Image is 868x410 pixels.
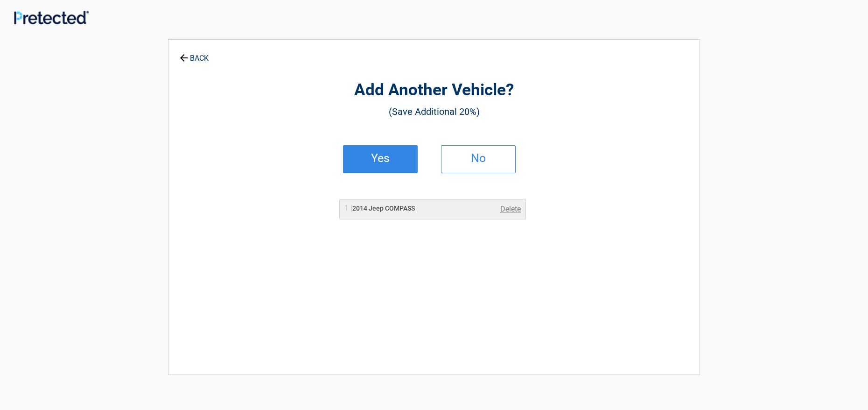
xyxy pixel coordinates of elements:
[344,204,352,212] span: 1 |
[14,11,89,24] img: Main Logo
[500,204,521,215] a: Delete
[178,46,210,62] a: BACK
[353,155,408,162] h2: Yes
[451,155,506,162] h2: No
[220,104,648,120] h3: (Save Additional 20%)
[344,204,415,213] h2: 2014 Jeep COMPASS
[220,79,648,101] h2: Add Another Vehicle?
